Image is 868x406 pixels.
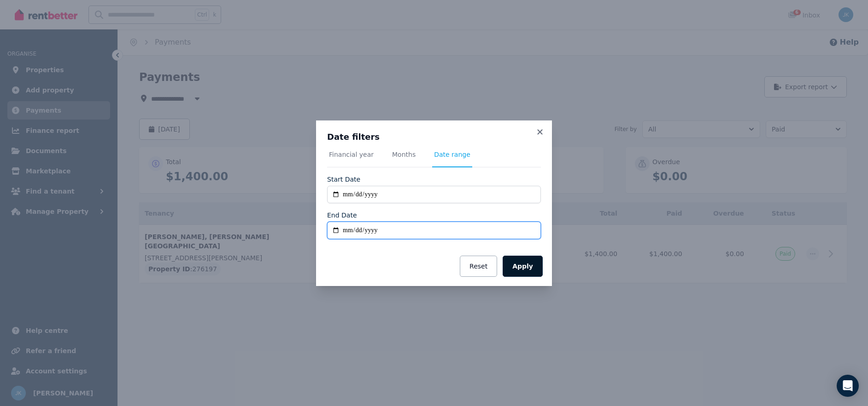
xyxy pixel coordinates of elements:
h3: Date filters [327,132,541,143]
div: Open Intercom Messenger [837,375,859,397]
button: Apply [503,256,543,277]
span: Date range [434,150,470,159]
span: Months [392,150,416,159]
nav: Tabs [327,150,541,167]
label: End Date [327,211,357,220]
button: Reset [460,256,497,277]
label: Start Date [327,175,360,184]
span: Financial year [329,150,374,159]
